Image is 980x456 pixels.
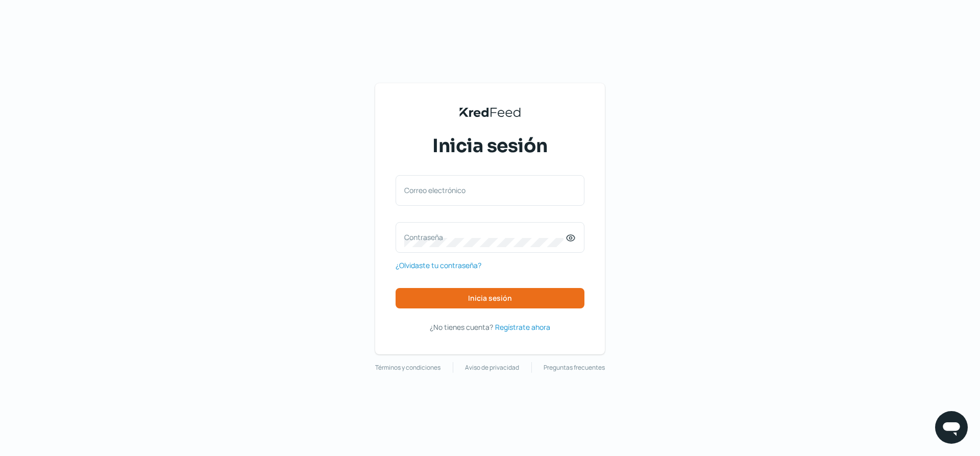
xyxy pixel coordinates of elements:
[465,362,519,373] a: Aviso de privacidad
[396,259,481,272] a: ¿Olvidaste tu contraseña?
[404,185,566,195] label: Correo electrónico
[375,362,440,373] a: Términos y condiciones
[941,417,962,438] img: chatIcon
[396,288,584,308] button: Inicia sesión
[404,232,566,242] label: Contraseña
[430,322,493,332] span: ¿No tienes cuenta?
[432,133,548,159] span: Inicia sesión
[468,295,512,302] span: Inicia sesión
[544,362,605,373] a: Preguntas frecuentes
[495,321,550,333] a: Regístrate ahora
